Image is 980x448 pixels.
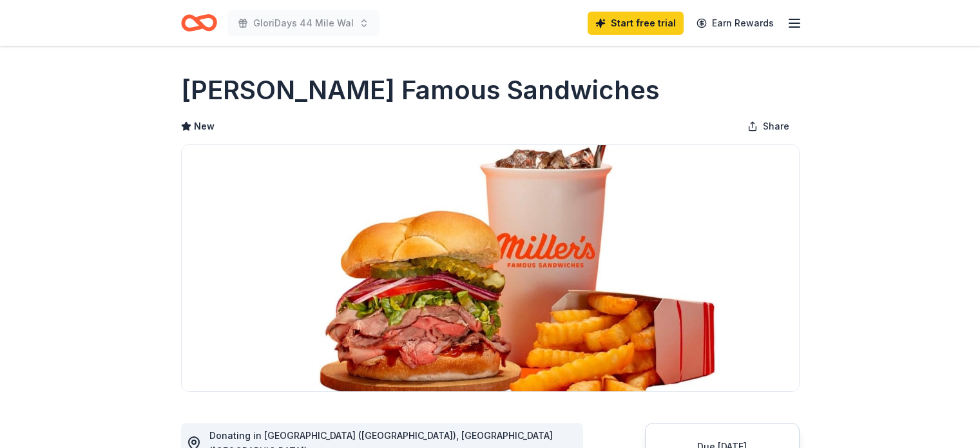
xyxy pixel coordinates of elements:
[253,15,354,31] span: GloriDays 44 Mile Wal
[194,119,215,134] span: New
[181,8,217,38] a: Home
[689,12,782,35] a: Earn Rewards
[182,145,799,391] img: Image for Miller’s Famous Sandwiches
[227,10,380,36] button: GloriDays 44 Mile Wal
[763,119,789,134] span: Share
[588,12,684,35] a: Start free trial
[181,72,660,108] h1: [PERSON_NAME] Famous Sandwiches
[737,113,800,139] button: Share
